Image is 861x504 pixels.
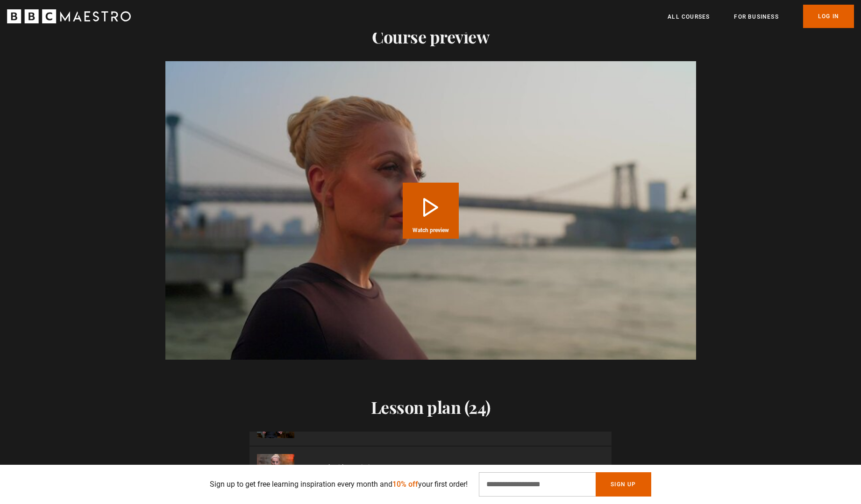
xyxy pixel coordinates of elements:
[734,12,778,21] a: For business
[413,227,449,233] span: Watch preview
[593,463,608,471] p: 08:56
[392,480,418,489] span: 10% off
[302,463,308,471] p: 20
[7,9,131,23] svg: BBC Maestro
[314,462,377,472] span: Speak with conviction
[165,61,696,360] video-js: Video Player
[249,397,612,417] h2: Lesson plan (24)
[803,5,854,28] a: Log In
[668,12,710,21] a: All Courses
[210,479,468,490] p: Sign up to get free learning inspiration every month and your first order!
[403,183,459,239] button: Play Course overview for The Art of Influence with Evy Poumpouras
[668,5,854,28] nav: Primary
[165,27,696,46] h2: Course preview
[596,472,651,497] button: Sign Up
